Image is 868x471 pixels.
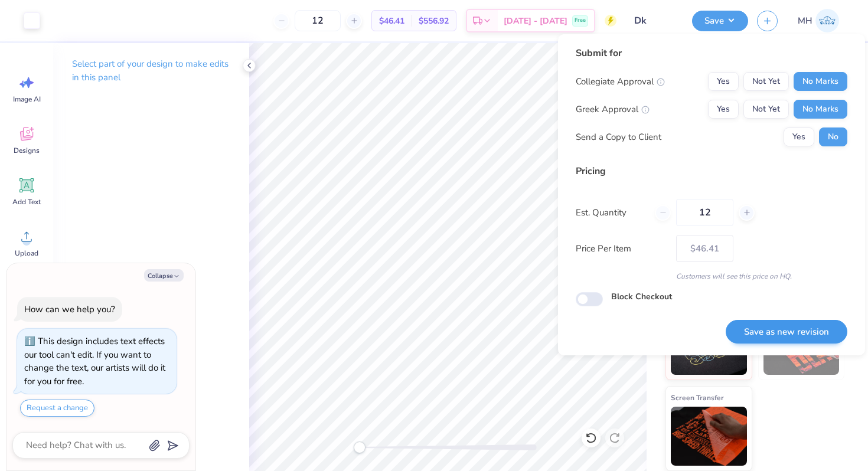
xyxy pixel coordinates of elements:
[14,146,40,155] span: Designs
[419,15,449,27] span: $556.92
[671,407,747,466] img: Screen Transfer
[708,72,739,91] button: Yes
[792,9,844,32] a: MH
[72,57,230,84] p: Select part of your design to make edits in this panel
[12,197,41,207] span: Add Text
[379,15,404,27] span: $46.41
[20,400,94,417] button: Request a change
[819,127,847,146] button: No
[504,15,567,27] span: [DATE] - [DATE]
[692,11,748,31] button: Save
[784,127,814,146] button: Yes
[15,248,38,258] span: Upload
[576,75,665,89] div: Collegiate Approval
[295,10,341,31] input: – –
[611,290,672,303] label: Block Checkout
[576,271,847,282] div: Customers will see this price on HQ.
[575,17,586,25] span: Free
[24,303,115,315] div: How can we help you?
[144,269,184,282] button: Collapse
[794,100,847,119] button: No Marks
[576,130,661,144] div: Send a Copy to Client
[708,100,739,119] button: Yes
[576,103,650,116] div: Greek Approval
[743,72,789,91] button: Not Yet
[354,441,366,453] div: Accessibility label
[726,320,847,344] button: Save as new revision
[625,9,683,32] input: Untitled Design
[576,164,847,178] div: Pricing
[676,199,733,226] input: – –
[576,242,667,256] label: Price Per Item
[671,391,724,404] span: Screen Transfer
[13,94,41,104] span: Image AI
[24,335,165,387] div: This design includes text effects our tool can't edit. If you want to change the text, our artist...
[743,100,789,119] button: Not Yet
[576,46,847,60] div: Submit for
[794,72,847,91] button: No Marks
[798,14,812,28] span: MH
[576,206,646,220] label: Est. Quantity
[815,9,839,32] img: Mitra Hegde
